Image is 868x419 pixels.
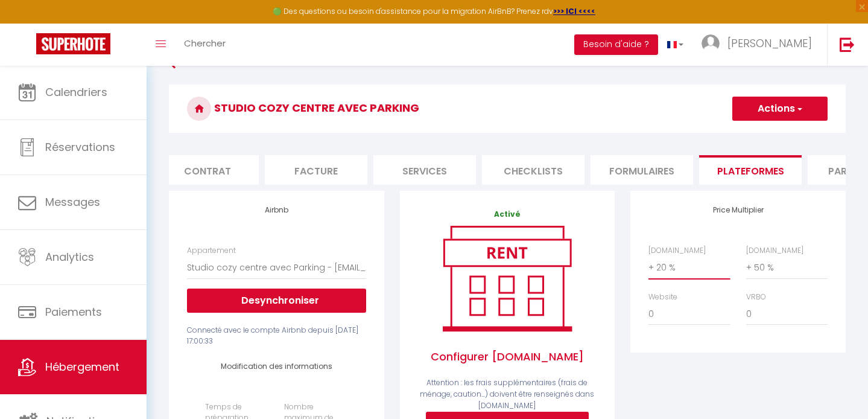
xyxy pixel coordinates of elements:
[169,85,846,133] h3: Studio cozy centre avec Parking
[156,155,259,185] li: Contrat
[45,194,100,210] span: Messages
[591,155,693,185] li: Formulaires
[36,33,110,54] img: Super Booking
[187,325,366,348] div: Connecté avec le compte Airbnb depuis [DATE] 17:00:33
[45,85,107,100] span: Calendriers
[420,377,594,411] span: Attention : les frais supplémentaires (frais de ménage, caution...) doivent être renseignés dans ...
[373,155,476,185] li: Services
[732,97,828,121] button: Actions
[553,6,595,16] a: >>> ICI <<<<
[430,220,584,336] img: rent.png
[648,245,706,257] label: [DOMAIN_NAME]
[648,292,677,303] label: Website
[45,304,102,319] span: Paiements
[702,34,720,53] img: ...
[187,245,236,257] label: Appartement
[692,24,827,66] a: ... [PERSON_NAME]
[187,206,366,214] h4: Airbnb
[205,362,347,371] h4: Modification des informations
[184,37,226,50] span: Chercher
[482,155,584,185] li: Checklists
[727,36,812,51] span: [PERSON_NAME]
[45,359,119,374] span: Hébergement
[45,139,115,155] span: Réservations
[840,37,855,52] img: logout
[574,34,658,55] button: Besoin d'aide ?
[746,292,766,303] label: VRBO
[418,336,597,377] span: Configurer [DOMAIN_NAME]
[746,245,803,257] label: [DOMAIN_NAME]
[265,155,367,185] li: Facture
[648,206,827,214] h4: Price Multiplier
[699,155,802,185] li: Plateformes
[175,24,235,66] a: Chercher
[418,209,597,220] p: Activé
[187,289,366,313] button: Desynchroniser
[45,249,94,264] span: Analytics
